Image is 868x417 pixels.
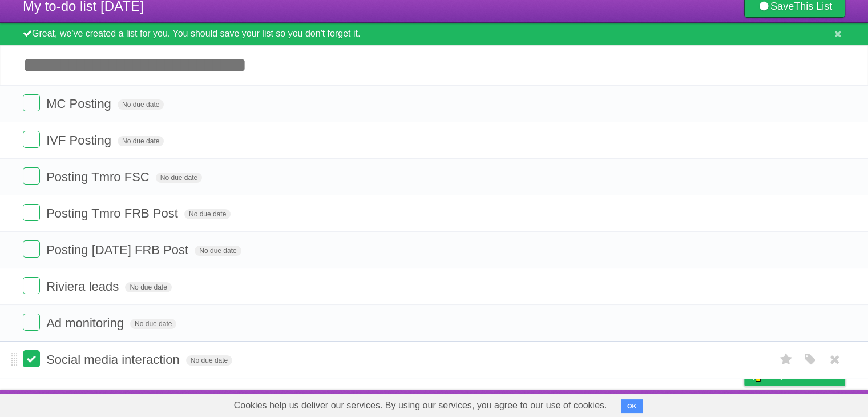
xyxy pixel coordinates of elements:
[768,366,839,386] span: Buy me a coffee
[23,167,40,185] label: Done
[592,392,616,414] a: About
[23,277,40,294] label: Done
[118,136,164,146] span: No due date
[46,316,127,330] span: Ad monitoring
[794,1,832,12] b: This List
[46,352,183,367] span: Social media interaction
[776,350,797,369] label: Star task
[630,392,676,414] a: Developers
[46,206,181,220] span: Posting Tmro FRB Post
[156,173,202,183] span: No due date
[46,279,122,294] span: Riviera leads
[118,99,164,110] span: No due date
[46,243,191,257] span: Posting [DATE] FRB Post
[729,392,759,414] a: Privacy
[46,97,114,111] span: MC Posting
[46,133,114,147] span: IVF Posting
[130,319,176,329] span: No due date
[23,350,40,367] label: Done
[23,94,40,111] label: Done
[125,282,171,292] span: No due date
[691,392,716,414] a: Terms
[23,240,40,258] label: Done
[186,355,232,366] span: No due date
[184,209,231,219] span: No due date
[621,399,643,413] button: OK
[23,314,40,331] label: Done
[195,246,241,256] span: No due date
[23,204,40,221] label: Done
[46,170,152,184] span: Posting Tmro FSC
[223,394,619,417] span: Cookies help us deliver our services. By using our services, you agree to our use of cookies.
[23,131,40,148] label: Done
[773,392,845,414] a: Suggest a feature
